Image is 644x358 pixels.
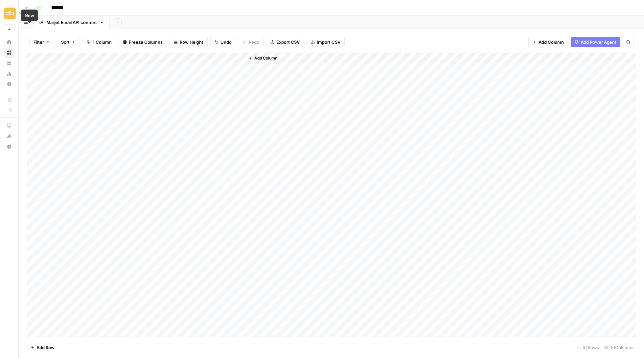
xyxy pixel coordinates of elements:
div: Mailjet Email API content [46,19,97,26]
a: AirOps Academy [4,120,14,131]
button: What's new? [4,131,14,141]
button: Import CSV [307,37,345,47]
span: Sort [61,39,70,45]
button: Sort [57,37,80,47]
button: Add Column [528,37,568,47]
button: Undo [210,37,236,47]
button: Row Height [170,37,208,47]
img: Sinch Logo [4,8,16,19]
a: Usage [4,68,14,79]
a: Settings [4,79,14,89]
span: Add Column [539,39,564,45]
button: Redo [239,37,264,47]
span: Add Power Agent [581,39,616,45]
div: 52 Rows [574,342,602,353]
div: What's new? [4,131,14,141]
button: Add Column [246,54,280,62]
span: Filter [34,39,44,45]
span: Import CSV [317,39,340,45]
span: Redo [249,39,259,45]
button: Add Power Agent [571,37,620,47]
a: Home [4,37,14,47]
span: Freeze Columns [129,39,163,45]
span: Export CSV [276,39,300,45]
button: Filter [29,37,54,47]
button: Export CSV [266,37,304,47]
span: Row Height [180,39,203,45]
div: New [25,12,34,19]
span: 1 Column [93,39,112,45]
button: 1 Column [82,37,116,47]
span: Add Row [36,344,55,351]
a: Mailjet Email API content [34,16,110,29]
button: Help + Support [4,141,14,152]
div: 1/1 Columns [602,342,636,353]
button: Workspace: Sinch [4,5,14,22]
a: Your Data [4,58,14,68]
span: Add Column [254,55,277,61]
span: Undo [220,39,232,45]
button: Freeze Columns [119,37,167,47]
button: Add Row [27,342,58,353]
a: Browse [4,47,14,58]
